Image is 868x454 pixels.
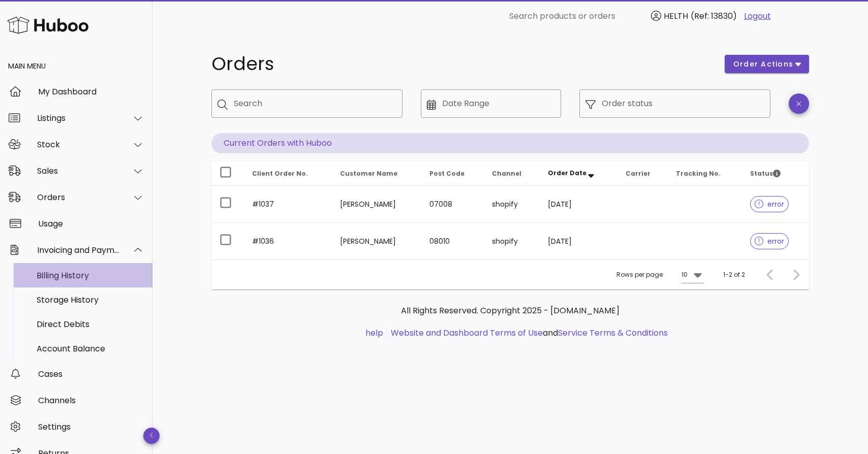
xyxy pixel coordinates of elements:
[38,422,144,432] div: Settings
[723,270,745,279] div: 1-2 of 2
[37,271,144,280] div: Billing History
[220,305,801,317] p: All Rights Reserved. Copyright 2025 - [DOMAIN_NAME]
[668,161,742,186] th: Tracking No.
[421,186,484,223] td: 07008
[387,327,668,339] li: and
[733,59,794,70] span: order actions
[681,270,688,279] div: 10
[626,169,650,178] span: Carrier
[38,396,144,405] div: Channels
[484,186,540,223] td: shopify
[38,369,144,379] div: Cases
[332,161,422,186] th: Customer Name
[744,10,771,22] a: Logout
[37,295,144,305] div: Storage History
[244,186,332,223] td: #1037
[211,55,712,73] h1: Orders
[421,161,484,186] th: Post Code
[37,245,120,255] div: Invoicing and Payments
[755,238,785,245] span: error
[37,319,144,329] div: Direct Debits
[617,161,668,186] th: Carrier
[7,14,88,36] img: Huboo Logo
[421,223,484,260] td: 08010
[540,186,617,223] td: [DATE]
[332,223,422,260] td: [PERSON_NAME]
[38,87,144,96] div: My Dashboard
[332,186,422,223] td: [PERSON_NAME]
[211,133,809,153] p: Current Orders with Huboo
[540,223,617,260] td: [DATE]
[38,219,144,229] div: Usage
[484,161,540,186] th: Channel
[391,327,543,339] a: Website and Dashboard Terms of Use
[37,113,120,123] div: Listings
[365,327,383,339] a: help
[492,169,521,178] span: Channel
[681,267,704,283] div: 10Rows per page:
[750,169,781,178] span: Status
[676,169,721,178] span: Tracking No.
[540,161,617,186] th: Order Date: Sorted descending. Activate to remove sorting.
[548,169,586,177] span: Order Date
[725,55,809,73] button: order actions
[755,201,785,208] span: error
[691,10,737,22] span: (Ref: 13830)
[37,344,144,353] div: Account Balance
[484,223,540,260] td: shopify
[37,166,120,176] div: Sales
[37,192,120,202] div: Orders
[742,161,809,186] th: Status
[244,161,332,186] th: Client Order No.
[252,169,308,178] span: Client Order No.
[558,327,668,339] a: Service Terms & Conditions
[340,169,397,178] span: Customer Name
[429,169,464,178] span: Post Code
[37,140,120,149] div: Stock
[244,223,332,260] td: #1036
[616,260,704,289] div: Rows per page:
[664,10,688,22] span: HELTH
